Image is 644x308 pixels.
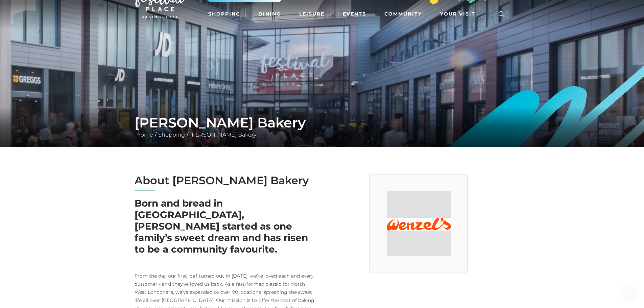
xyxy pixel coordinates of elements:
[135,197,308,255] strong: Born and bread in [GEOGRAPHIC_DATA], [PERSON_NAME] started as one family’s sweet dream and has ri...
[135,132,155,138] a: Home
[206,8,243,20] a: Shopping
[129,115,515,139] div: / /
[135,115,510,131] h1: [PERSON_NAME] Bakery
[440,10,475,18] span: Your Visit
[135,174,317,187] h2: About [PERSON_NAME] Bakery
[157,132,187,138] a: Shopping
[340,8,369,20] a: Events
[437,8,481,20] a: Your Visit
[256,8,284,20] a: Dining
[382,8,425,20] a: Community
[188,132,258,138] a: [PERSON_NAME] Bakery
[296,8,327,20] a: Leisure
